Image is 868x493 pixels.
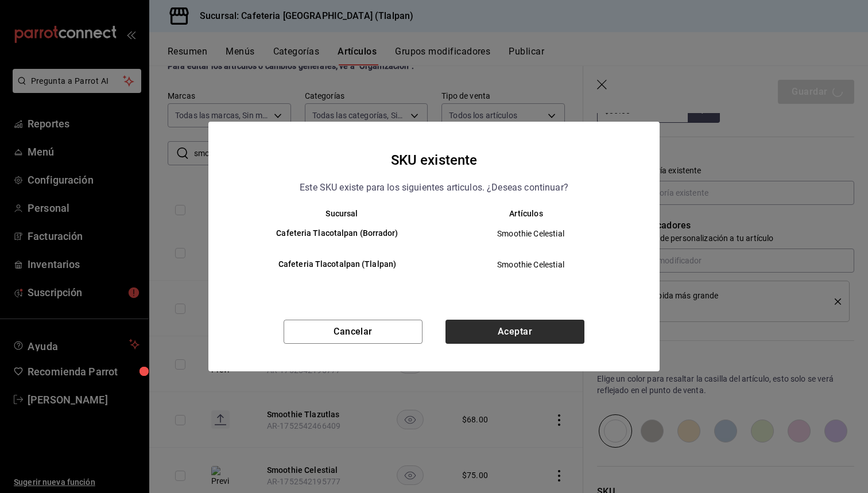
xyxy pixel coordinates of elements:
[391,149,478,171] h4: SKU existente
[445,320,584,344] button: Aceptar
[444,259,618,270] span: Smoothie Celestial
[250,258,425,271] h6: Cafeteria Tlacotalpan (Tlalpan)
[231,209,434,218] th: Sucursal
[300,180,568,195] p: Este SKU existe para los siguientes articulos. ¿Deseas continuar?
[434,209,637,218] th: Artículos
[284,320,423,344] button: Cancelar
[250,227,425,240] h6: Cafeteria Tlacotalpan (Borrador)
[444,228,618,239] span: Smoothie Celestial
